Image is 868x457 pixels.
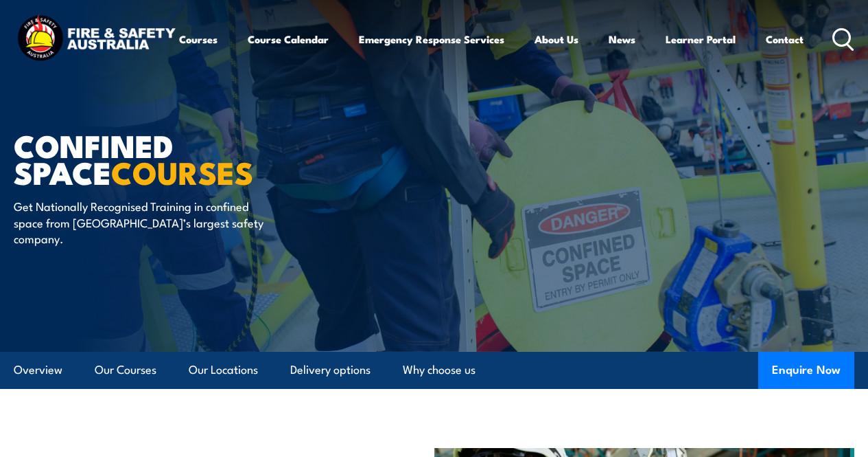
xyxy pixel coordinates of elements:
[14,352,62,388] a: Overview
[766,23,804,56] a: Contact
[179,23,218,56] a: Courses
[666,23,736,56] a: Learner Portal
[111,148,253,195] strong: COURSES
[359,23,504,56] a: Emergency Response Services
[758,352,854,389] button: Enquire Now
[403,352,476,388] a: Why choose us
[95,352,156,388] a: Our Courses
[14,131,353,185] h1: Confined Space
[290,352,371,388] a: Delivery options
[248,23,329,56] a: Course Calendar
[189,352,258,388] a: Our Locations
[535,23,578,56] a: About Us
[14,198,264,246] p: Get Nationally Recognised Training in confined space from [GEOGRAPHIC_DATA]’s largest safety comp...
[609,23,635,56] a: News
